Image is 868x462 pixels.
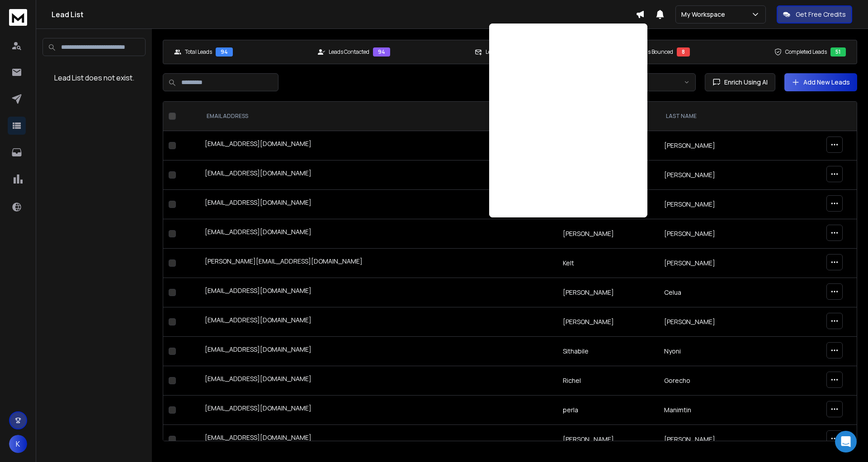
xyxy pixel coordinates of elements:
[205,345,552,358] div: [EMAIL_ADDRESS][DOMAIN_NAME]
[216,47,233,57] div: 94
[659,160,789,190] td: [PERSON_NAME]
[557,366,658,396] td: Richel
[557,249,658,278] td: Kelt
[784,73,857,91] button: Add New Leads
[185,48,212,56] p: Total Leads
[777,5,852,24] button: Get Free Credits
[486,48,520,56] p: Leads Opened
[636,48,673,56] p: Leads Bounced
[205,257,552,269] div: [PERSON_NAME][EMAIL_ADDRESS][DOMAIN_NAME]
[659,307,789,337] td: [PERSON_NAME]
[205,169,552,181] div: [EMAIL_ADDRESS][DOMAIN_NAME]
[205,227,552,240] div: [EMAIL_ADDRESS][DOMAIN_NAME]
[205,286,552,299] div: [EMAIL_ADDRESS][DOMAIN_NAME]
[659,278,789,307] td: Celua
[9,435,27,453] button: K
[677,47,690,57] div: 8
[557,425,658,454] td: [PERSON_NAME]
[830,47,846,57] div: 51
[205,374,552,387] div: [EMAIL_ADDRESS][DOMAIN_NAME]
[659,337,789,366] td: Nyoni
[705,73,775,91] button: Enrich Using AI
[205,433,552,446] div: [EMAIL_ADDRESS][DOMAIN_NAME]
[721,78,768,87] span: Enrich Using AI
[557,396,658,425] td: perla
[199,102,557,131] th: EMAIL ADDRESS
[557,337,658,366] td: Sithabile
[205,316,552,328] div: [EMAIL_ADDRESS][DOMAIN_NAME]
[785,48,827,56] p: Completed Leads
[659,219,789,249] td: [PERSON_NAME]
[557,307,658,337] td: [PERSON_NAME]
[792,78,850,87] a: Add New Leads
[659,366,789,396] td: Gorecho
[205,198,552,211] div: [EMAIL_ADDRESS][DOMAIN_NAME]
[205,404,552,416] div: [EMAIL_ADDRESS][DOMAIN_NAME]
[557,278,658,307] td: [PERSON_NAME]
[557,219,658,249] td: [PERSON_NAME]
[36,72,152,83] p: Lead List does not exist.
[796,10,846,19] p: Get Free Credits
[659,102,789,131] th: LAST NAME
[52,9,636,20] h1: Lead List
[681,10,729,19] p: My Workspace
[373,47,390,57] div: 94
[835,431,857,453] div: Open Intercom Messenger
[205,139,552,152] div: [EMAIL_ADDRESS][DOMAIN_NAME]
[659,249,789,278] td: [PERSON_NAME]
[659,396,789,425] td: Manimtin
[9,9,27,26] img: logo
[659,190,789,219] td: [PERSON_NAME]
[329,48,369,56] p: Leads Contacted
[659,425,789,454] td: [PERSON_NAME]
[659,131,789,160] td: [PERSON_NAME]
